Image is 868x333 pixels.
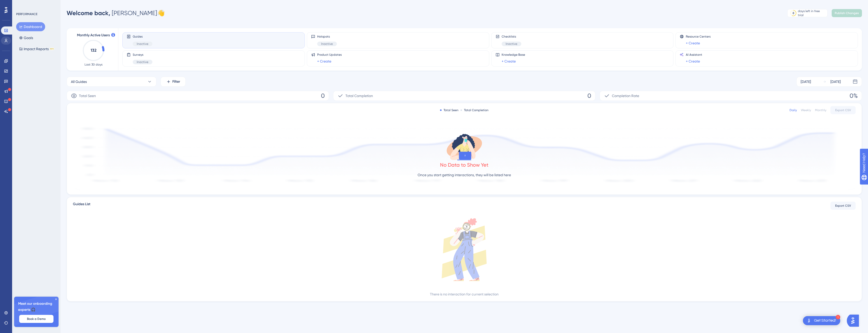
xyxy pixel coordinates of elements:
span: Surveys [133,53,152,57]
span: All Guides [71,79,87,85]
span: Hotspots [317,35,337,39]
span: Book a Demo [27,317,46,321]
div: Monthly [815,108,826,112]
span: Total Seen [79,93,96,99]
span: Filter [172,79,180,85]
a: + Create [502,58,516,64]
span: Monthly Active Users [77,32,110,38]
div: [DATE] [801,79,811,85]
button: Goals [16,33,36,42]
span: Completion Rate [612,93,639,99]
span: Guides List [73,201,90,210]
span: Need Help? [12,1,32,7]
span: AI Assistant [686,53,702,57]
div: PERFORMANCE [16,12,37,16]
p: Once you start getting interactions, they will be listed here [418,172,511,178]
div: [PERSON_NAME] 👋 [67,9,165,17]
span: Resource Centers [686,35,711,39]
button: Dashboard [16,22,45,31]
div: days left in free trial [798,9,826,17]
span: Inactive [137,42,148,46]
span: Export CSV [835,204,851,208]
span: Inactive [506,42,517,46]
button: Impact ReportsBETA [16,44,57,53]
a: + Create [686,40,700,46]
span: 0 [587,92,591,100]
button: Export CSV [830,202,856,210]
div: Daily [790,108,797,112]
span: Last 30 days [85,63,102,67]
span: 0% [850,92,858,100]
iframe: UserGuiding AI Assistant Launcher [847,313,862,328]
div: Get Started! [814,318,836,323]
div: Open Get Started! checklist, remaining modules: 1 [803,316,840,325]
div: Total Seen [440,108,458,112]
button: Export CSV [830,106,856,114]
div: Total Completion [460,108,489,112]
div: [DATE] [830,79,841,85]
span: 0 [321,92,325,100]
div: BETA [50,48,54,50]
button: Book a Demo [19,315,53,323]
a: + Create [686,58,700,64]
span: Welcome back, [67,9,110,17]
span: Export CSV [835,108,851,112]
button: Filter [160,77,186,87]
div: No Data to Show Yet [440,161,489,168]
span: Checklists [502,35,521,39]
span: Product Updates [317,53,342,57]
span: Meet our onboarding experts 🎧 [18,301,55,313]
div: 8 [793,11,794,15]
span: Total Completion [345,93,373,99]
button: Publish Changes [832,9,862,17]
div: There is no interaction for current selection [430,291,499,297]
div: 1 [836,315,840,319]
span: Publish Changes [835,11,859,15]
img: launcher-image-alternative-text [806,318,812,324]
span: Knowledge Base [502,53,525,57]
text: 132 [91,48,96,53]
button: All Guides [67,77,156,87]
div: Weekly [801,108,811,112]
span: Guides [133,35,152,39]
span: Inactive [137,60,148,64]
span: Inactive [321,42,333,46]
a: + Create [317,58,331,64]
